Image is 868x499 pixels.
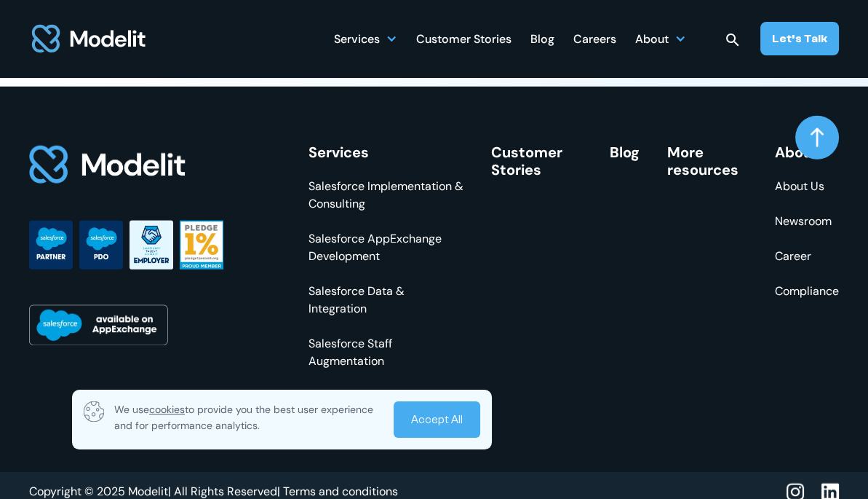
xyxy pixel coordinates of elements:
[168,484,171,499] span: |
[530,26,554,55] div: Blog
[308,230,463,265] a: Salesforce AppExchange Development
[775,213,839,230] a: Newsroom
[775,248,839,265] a: Career
[775,178,839,195] a: About Us
[174,484,277,499] span: All Rights Reserved
[811,127,824,148] img: arrow up
[334,26,380,55] div: Services
[114,401,383,433] p: We use to provide you the best user experience and for performance analytics.
[635,24,686,52] div: About
[29,16,148,61] a: home
[334,24,397,52] div: Services
[277,484,280,499] span: |
[573,26,616,55] div: Careers
[772,31,827,47] div: Let’s Talk
[760,22,839,55] a: Let’s Talk
[308,178,463,213] a: Salesforce Implementation & Consulting
[609,143,639,162] a: Blog
[530,24,554,52] a: Blog
[308,335,463,370] a: Salesforce Staff Augmentation
[775,283,839,300] a: Compliance
[29,144,186,186] img: footer logo
[491,143,562,179] a: Customer Stories
[635,26,669,55] div: About
[573,24,616,52] a: Careers
[29,16,148,61] img: modelit logo
[394,401,480,438] a: Accept All
[308,144,463,160] div: Services
[416,26,511,55] div: Customer Stories
[666,143,738,179] a: More resources
[416,24,511,52] a: Customer Stories
[775,144,839,160] div: About
[149,403,185,416] span: cookies
[308,283,463,318] a: Salesforce Data & Integration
